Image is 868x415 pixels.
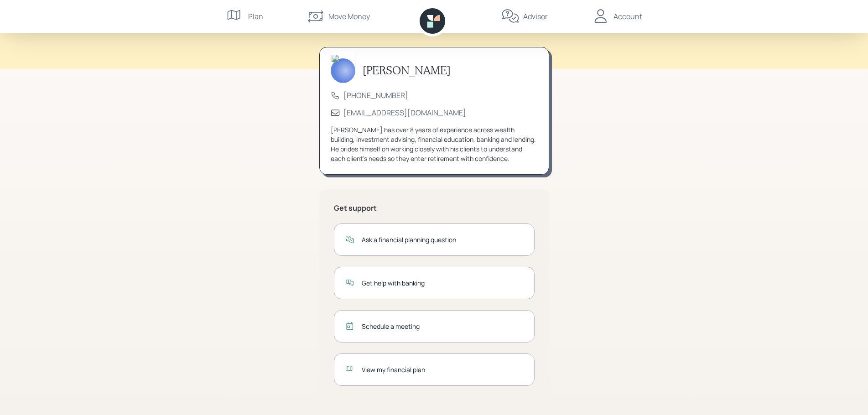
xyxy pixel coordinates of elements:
div: Plan [248,11,263,22]
div: Account [613,11,642,22]
a: [PHONE_NUMBER] [343,90,408,100]
div: [PERSON_NAME] has over 8 years of experience across wealth building, investment advising, financi... [331,125,538,163]
h3: [PERSON_NAME] [363,64,451,77]
div: Schedule a meeting [362,322,523,331]
div: Move Money [328,11,370,22]
div: Advisor [523,11,548,22]
div: Ask a financial planning question [362,235,523,244]
img: james-distasi-headshot.png [331,54,355,83]
h5: Get support [334,204,535,213]
div: Get help with banking [362,278,523,288]
a: [EMAIL_ADDRESS][DOMAIN_NAME] [343,108,466,118]
div: View my financial plan [362,365,523,374]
